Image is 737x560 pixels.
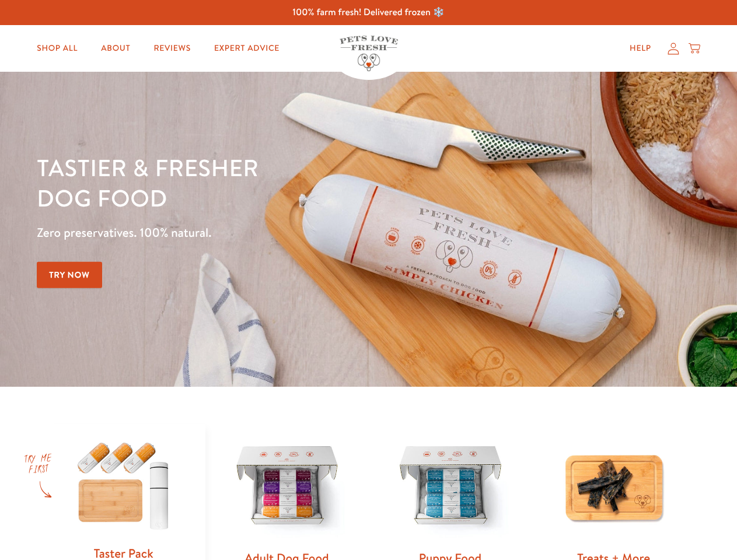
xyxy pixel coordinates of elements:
a: Expert Advice [205,37,289,60]
img: Pets Love Fresh [340,36,398,71]
p: Zero preservatives. 100% natural. [37,222,479,243]
h1: Tastier & fresher dog food [37,152,479,213]
a: Shop All [27,37,87,60]
a: Try Now [37,262,102,288]
a: Reviews [144,37,200,60]
a: Help [620,37,661,60]
a: About [92,37,139,60]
